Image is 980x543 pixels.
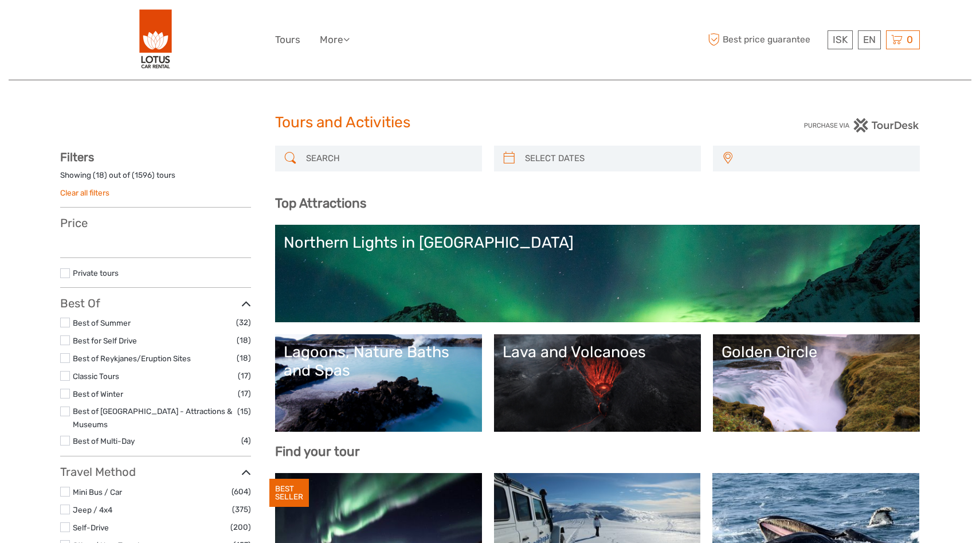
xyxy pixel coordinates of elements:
input: SELECT DATES [520,149,695,169]
a: More [320,32,350,48]
a: Best of Summer [73,318,131,327]
a: Self-Drive [73,523,109,532]
div: Lava and Volcanoes [503,343,692,361]
span: (200) [230,521,251,534]
img: 443-e2bd2384-01f0-477a-b1bf-f993e7f52e7d_logo_big.png [139,9,173,71]
input: SEARCH [301,149,476,169]
a: Best of Reykjanes/Eruption Sites [73,354,191,363]
strong: Filters [60,150,94,164]
a: Mini Bus / Car [73,487,122,497]
span: Best price guarantee [705,30,825,49]
span: (17) [238,387,251,400]
a: Best for Self Drive [73,336,137,345]
div: BEST SELLER [269,479,309,507]
a: Best of [GEOGRAPHIC_DATA] - Attractions & Museums [73,407,232,429]
label: 1596 [135,170,152,181]
span: (18) [237,334,251,347]
img: PurchaseViaTourDesk.png [803,118,920,132]
a: Clear all filters [60,188,109,197]
a: Classic Tours [73,372,119,381]
b: Top Attractions [275,196,366,211]
h1: Tours and Activities [275,114,705,132]
a: Lava and Volcanoes [503,343,692,423]
label: 18 [96,170,104,181]
div: Showing ( ) out of ( ) tours [60,170,251,187]
a: Private tours [73,268,119,278]
h3: Travel Method [60,465,251,479]
span: ISK [833,34,848,45]
span: (4) [241,434,251,447]
div: Lagoons, Nature Baths and Spas [284,343,473,380]
a: Best of Multi-Day [73,436,135,446]
span: (15) [237,405,251,418]
span: (18) [237,351,251,365]
a: Jeep / 4x4 [73,505,112,514]
a: Lagoons, Nature Baths and Spas [284,343,473,423]
span: (604) [232,485,251,498]
span: (375) [232,503,251,516]
a: Northern Lights in [GEOGRAPHIC_DATA] [284,233,911,314]
h3: Price [60,216,251,230]
b: Find your tour [275,444,360,459]
div: EN [858,30,881,49]
h3: Best Of [60,296,251,310]
div: Golden Circle [722,343,911,361]
a: Golden Circle [722,343,911,423]
div: Northern Lights in [GEOGRAPHIC_DATA] [284,233,911,252]
span: (17) [238,369,251,382]
a: Best of Winter [73,389,123,399]
span: (32) [236,316,251,329]
a: Tours [275,32,300,48]
span: 0 [905,34,915,45]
